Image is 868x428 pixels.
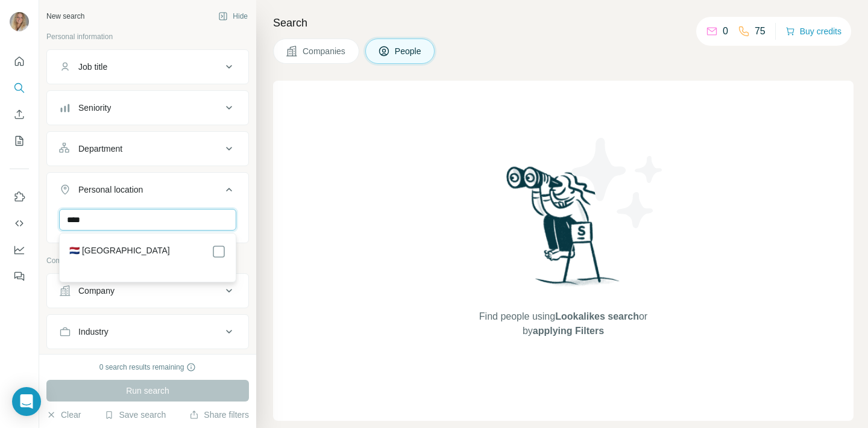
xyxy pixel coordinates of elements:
div: Personal location [78,184,143,196]
button: Department [47,134,248,163]
span: People [395,45,423,57]
button: Save search [104,409,166,421]
button: Clear [46,409,81,421]
button: Dashboard [10,239,29,261]
p: Personal information [46,31,249,42]
button: My lists [10,130,29,152]
div: 0 search results remaining [99,362,197,373]
div: New search [46,11,84,22]
button: Buy credits [785,23,841,40]
button: Share filters [189,409,249,421]
div: Seniority [78,102,111,114]
button: Use Surfe on LinkedIn [10,186,29,208]
div: Industry [78,326,108,338]
div: Open Intercom Messenger [12,387,41,416]
button: Job title [47,52,248,81]
p: Company information [46,255,249,266]
button: Quick start [10,51,29,72]
button: Industry [47,317,248,346]
div: Job title [78,61,107,73]
img: Surfe Illustration - Stars [564,129,672,237]
img: Avatar [10,12,29,31]
button: Enrich CSV [10,104,29,125]
button: Hide [210,7,256,25]
button: Search [10,77,29,99]
button: Use Surfe API [10,212,29,234]
button: Seniority [47,93,248,122]
span: Companies [303,45,347,57]
div: Company [78,285,115,297]
label: 🇳🇱 [GEOGRAPHIC_DATA] [69,244,170,259]
h4: Search [273,14,854,31]
button: Personal location [47,175,248,209]
button: Feedback [10,265,29,287]
div: Department [78,143,122,155]
span: Find people using or by [467,309,659,338]
span: Lookalikes search [555,311,639,321]
img: Surfe Illustration - Woman searching with binoculars [501,163,626,297]
p: 75 [755,24,766,39]
span: applying Filters [533,326,604,336]
p: 0 [723,24,728,39]
button: Company [47,276,248,305]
